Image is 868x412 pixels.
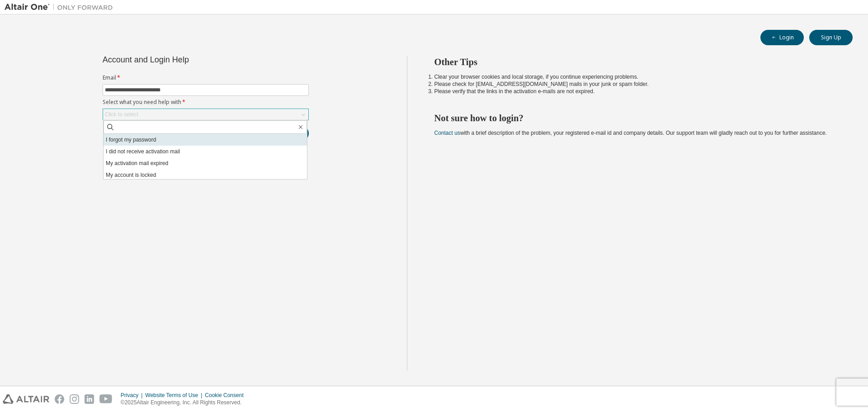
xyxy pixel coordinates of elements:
[434,81,837,88] li: Please check for [EMAIL_ADDRESS][DOMAIN_NAME] mails in your junk or spam folder.
[434,112,837,124] h2: Not sure how to login?
[70,394,79,404] img: instagram.svg
[434,130,827,136] span: with a brief description of the problem, your registered e-mail id and company details. Our suppo...
[105,111,138,118] div: Click to select
[145,392,205,399] div: Website Terms of Use
[121,399,249,407] p: © 2025 Altair Engineering, Inc. All Rights Reserved.
[103,99,309,106] label: Select what you need help with
[205,392,249,399] div: Cookie Consent
[55,394,64,404] img: facebook.svg
[434,130,460,136] a: Contact us
[99,394,113,404] img: youtube.svg
[85,394,94,404] img: linkedin.svg
[103,74,309,81] label: Email
[104,134,307,146] li: I forgot my password
[809,30,853,45] button: Sign Up
[3,394,49,404] img: altair_logo.svg
[760,30,804,45] button: Login
[434,73,837,81] li: Clear your browser cookies and local storage, if you continue experiencing problems.
[434,56,837,68] h2: Other Tips
[121,392,145,399] div: Privacy
[103,56,268,63] div: Account and Login Help
[103,109,308,120] div: Click to select
[5,3,118,12] img: Altair One
[434,88,837,95] li: Please verify that the links in the activation e-mails are not expired.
